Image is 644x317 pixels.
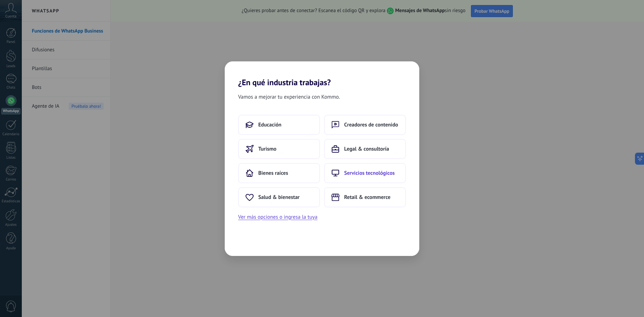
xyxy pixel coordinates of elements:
span: Salud & bienestar [258,194,300,201]
span: Creadores de contenido [344,121,398,128]
span: Educación [258,121,281,128]
button: Educación [238,115,320,135]
span: Bienes raíces [258,170,288,176]
button: Servicios tecnológicos [324,163,406,183]
button: Ver más opciones o ingresa la tuya [238,213,317,221]
button: Salud & bienestar [238,187,320,207]
button: Creadores de contenido [324,115,406,135]
button: Legal & consultoría [324,139,406,159]
button: Retail & ecommerce [324,187,406,207]
span: Vamos a mejorar tu experiencia con Kommo. [238,93,340,101]
button: Bienes raíces [238,163,320,183]
span: Turismo [258,146,276,152]
span: Servicios tecnológicos [344,170,395,176]
h2: ¿En qué industria trabajas? [225,61,419,87]
button: Turismo [238,139,320,159]
span: Legal & consultoría [344,146,389,152]
span: Retail & ecommerce [344,194,390,201]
